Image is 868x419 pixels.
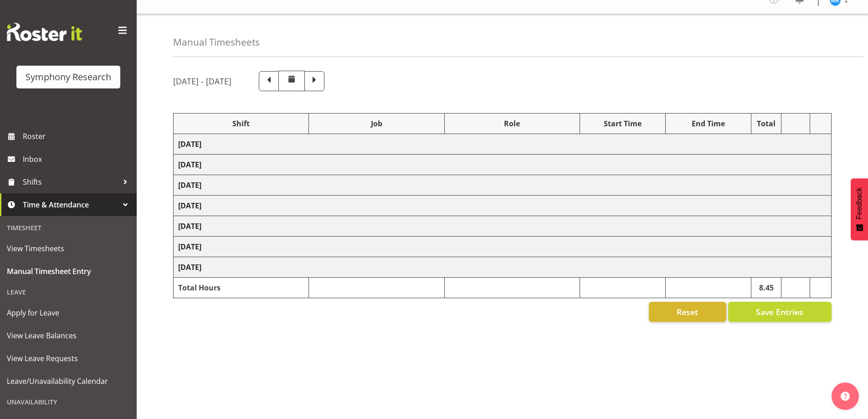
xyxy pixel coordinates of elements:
[23,152,132,166] span: Inbox
[2,218,134,237] div: Timesheet
[756,118,777,129] div: Total
[173,76,231,86] h5: [DATE] - [DATE]
[649,302,726,322] button: Reset
[756,306,803,318] span: Save Entries
[7,23,82,41] img: Rosterit website logo
[173,37,260,47] h4: Manual Timesheets
[2,301,134,324] a: Apply for Leave
[23,198,118,212] span: Time & Attendance
[174,134,832,155] td: [DATE]
[7,352,130,365] span: View Leave Requests
[751,278,781,298] td: 8.45
[2,347,134,370] a: View Leave Requests
[2,237,134,260] a: View Timesheets
[7,374,130,388] span: Leave/Unavailability Calendar
[178,118,304,129] div: Shift
[449,118,575,129] div: Role
[7,242,130,255] span: View Timesheets
[2,260,134,283] a: Manual Timesheet Entry
[23,175,118,189] span: Shifts
[670,118,746,129] div: End Time
[174,155,832,175] td: [DATE]
[26,70,111,84] div: Symphony Research
[174,237,832,257] td: [DATE]
[2,370,134,393] a: Leave/Unavailability Calendar
[23,129,132,143] span: Roster
[7,329,130,342] span: View Leave Balances
[855,187,863,219] span: Feedback
[2,393,134,411] div: Unavailability
[174,175,832,196] td: [DATE]
[2,283,134,301] div: Leave
[851,178,868,240] button: Feedback - Show survey
[174,257,832,278] td: [DATE]
[2,324,134,347] a: View Leave Balances
[7,264,130,278] span: Manual Timesheet Entry
[313,118,439,129] div: Job
[174,278,309,298] td: Total Hours
[174,196,832,216] td: [DATE]
[728,302,832,322] button: Save Entries
[841,392,850,401] img: help-xxl-2.png
[677,306,698,318] span: Reset
[7,306,130,320] span: Apply for Leave
[585,118,661,129] div: Start Time
[174,216,832,237] td: [DATE]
